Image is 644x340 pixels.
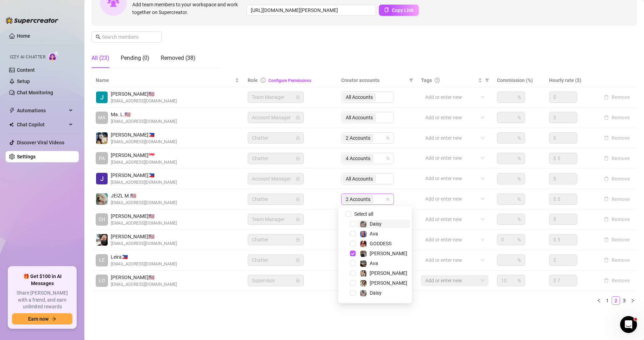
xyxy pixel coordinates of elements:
[252,133,300,143] span: Chatter
[346,195,370,203] span: 2 Accounts
[296,95,300,99] span: lock
[629,296,637,305] li: Next Page
[111,171,177,179] span: [PERSON_NAME] 🇵🇭
[612,296,620,305] li: 2
[485,78,489,82] span: filter
[296,258,300,262] span: lock
[51,316,56,321] span: arrow-right
[96,193,108,205] img: JEIZL MALLARI
[370,241,391,246] span: GODDESS
[91,54,109,62] div: All (23)
[370,251,407,256] span: [PERSON_NAME]
[370,231,378,237] span: Ava
[48,51,59,61] img: AI Chatter
[341,76,407,84] span: Creator accounts
[601,215,633,223] button: Remove
[360,221,366,227] img: Daisy
[17,105,67,116] span: Automations
[612,297,620,304] a: 2
[370,290,382,296] span: Daisy
[296,156,300,160] span: lock
[601,175,633,183] button: Remove
[601,93,633,101] button: Remove
[360,290,366,296] img: Daisy
[252,92,300,102] span: Team Manager
[12,313,72,325] button: Earn nowarrow-right
[360,251,366,257] img: Anna
[28,316,49,322] span: Earn now
[351,210,376,218] span: Select all
[102,33,152,41] input: Search members
[96,76,234,84] span: Name
[91,74,243,87] th: Name
[601,195,633,203] button: Remove
[629,296,637,305] button: right
[96,92,108,103] img: Jodi
[620,296,629,305] li: 3
[111,240,177,247] span: [EMAIL_ADDRESS][DOMAIN_NAME]
[379,5,419,16] button: Copy Link
[296,177,300,181] span: lock
[268,78,311,83] a: Configure Permissions
[350,260,356,266] span: Select tree node
[346,155,370,162] span: 4 Accounts
[132,1,244,16] span: Add team members to your workspace and work together on Supercreator.
[111,139,177,145] span: [EMAIL_ADDRESS][DOMAIN_NAME]
[111,273,177,281] span: [PERSON_NAME] 🇺🇸
[631,298,635,303] span: right
[296,136,300,140] span: lock
[12,273,72,287] span: 🎁 Get $100 in AI Messages
[601,113,633,122] button: Remove
[620,297,628,304] a: 3
[252,214,300,225] span: Team Manager
[17,67,35,73] a: Content
[409,78,413,82] span: filter
[350,280,356,286] span: Select tree node
[346,134,370,142] span: 2 Accounts
[296,217,300,221] span: lock
[350,290,356,296] span: Select tree node
[296,197,300,201] span: lock
[12,290,72,310] span: Share [PERSON_NAME] with a friend, and earn unlimited rewards
[350,221,356,227] span: Select tree node
[17,78,30,84] a: Setup
[296,278,300,283] span: lock
[252,255,300,265] span: Chatter
[111,212,177,220] span: [PERSON_NAME] 🇺🇸
[17,90,53,95] a: Chat Monitoring
[17,140,64,145] a: Discover Viral Videos
[161,54,196,62] div: Removed (38)
[392,7,414,13] span: Copy Link
[111,131,177,139] span: [PERSON_NAME] 🇵🇭
[350,251,356,256] span: Select tree node
[111,200,177,206] span: [EMAIL_ADDRESS][DOMAIN_NAME]
[296,238,300,242] span: lock
[96,234,108,246] img: john kenneth santillan
[111,179,177,186] span: [EMAIL_ADDRESS][DOMAIN_NAME]
[343,134,374,142] span: 2 Accounts
[99,155,105,162] span: PA
[6,17,58,24] img: logo-BBDzfeDw.svg
[96,34,101,39] span: search
[252,112,300,123] span: Account Manager
[17,33,30,39] a: Home
[597,298,601,303] span: left
[121,54,149,62] div: Pending (0)
[261,78,266,83] span: info-circle
[386,156,390,160] span: team
[493,74,545,87] th: Commission (%)
[252,194,300,204] span: Chatter
[111,261,177,267] span: [EMAIL_ADDRESS][DOMAIN_NAME]
[111,90,177,98] span: [PERSON_NAME] 🇺🇸
[370,280,407,286] span: [PERSON_NAME]
[384,7,389,12] span: copy
[386,197,390,201] span: team
[370,260,378,266] span: Ava
[96,173,108,184] img: John Lhester
[360,270,366,277] img: Jenna
[601,276,633,285] button: Remove
[111,233,177,240] span: [PERSON_NAME] 🇺🇸
[111,118,177,125] span: [EMAIL_ADDRESS][DOMAIN_NAME]
[601,256,633,264] button: Remove
[9,108,15,113] span: thunderbolt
